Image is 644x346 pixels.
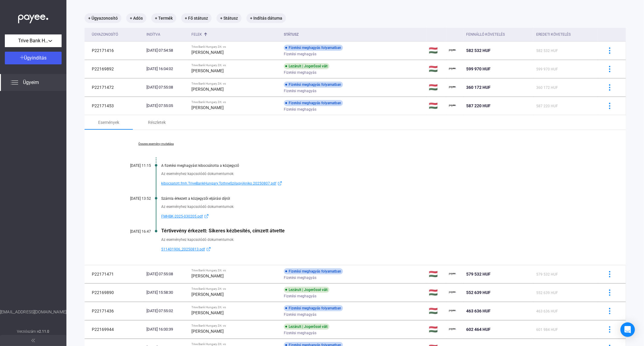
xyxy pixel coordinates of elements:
img: more-blue [607,66,613,72]
div: Az eseményhez kapcsolódó dokumentumok: [161,171,596,177]
div: Trive Bank Hungary Zrt. vs [191,100,279,104]
div: Trive Bank Hungary Zrt. vs [191,342,279,346]
div: Az eseményhez kapcsolódó dokumentumok: [161,237,596,243]
div: [DATE] 16:04:02 [146,66,187,72]
a: kibocsatott.fmh.TriveBankHungary.TothneSzilagyiAniko.20250807.pdfexternal-link-blue [161,180,596,187]
img: arrow-double-left-grey.svg [31,339,35,342]
span: FMHBK-2025-030205.pdf [161,213,203,220]
span: 582 532 HUF [466,48,491,53]
span: 552 639 HUF [466,290,491,295]
strong: [PERSON_NAME] [191,292,224,297]
button: more-blue [603,305,616,317]
div: Indítva [146,31,187,38]
div: Eredeti követelés [536,31,571,38]
span: Fizetési meghagyás [284,274,316,281]
button: more-blue [603,44,616,57]
mat-chip: + Adós [126,13,146,23]
span: 463 636 HUF [536,309,558,313]
div: Lezárult | Jogerőssé vált [284,324,329,330]
td: P22169944 [85,320,144,338]
span: Trive Bank Hungary Zrt. [18,37,48,44]
span: Fizetési meghagyás [284,311,316,318]
div: Ügyazonosító [92,31,118,38]
span: Fizetési meghagyás [284,106,316,113]
a: FMHBK-2025-030205.pdfexternal-link-blue [161,213,596,220]
div: [DATE] 13:52 [115,196,151,201]
span: Ügyindítás [24,55,47,61]
td: 🇭🇺 [427,283,447,302]
td: P22171453 [85,97,144,115]
span: 599 970 HUF [536,67,558,71]
div: Trive Bank Hungary Zrt. vs [191,82,279,86]
button: Trive Bank Hungary Zrt. [5,34,62,47]
strong: [PERSON_NAME] [191,273,224,278]
div: Open Intercom Messenger [620,322,635,337]
th: Státusz [281,28,427,41]
td: 🇭🇺 [427,302,447,320]
td: 🇭🇺 [427,60,447,78]
img: payee-logo [449,84,456,91]
a: Összes esemény mutatása [115,142,197,146]
span: Fizetési meghagyás [284,69,316,76]
div: Ügyazonosító [92,31,142,38]
div: Eredeti követelés [536,31,596,38]
div: [DATE] 07:55:08 [146,271,187,277]
div: [DATE] 07:55:05 [146,103,187,109]
span: Fizetési meghagyás [284,329,316,337]
div: Fennálló követelés [466,31,505,38]
div: [DATE] 07:54:58 [146,47,187,53]
span: Ügyeim [23,79,39,86]
td: P22171471 [85,265,144,283]
img: white-payee-white-dot.svg [18,11,48,24]
div: Lezárult | Jogerőssé vált [284,63,329,69]
div: [DATE] 15:58:30 [146,289,187,296]
button: more-blue [603,63,616,75]
div: [DATE] 16:47 [115,229,151,234]
div: Részletek [148,119,166,126]
div: [DATE] 11:15 [115,163,151,168]
img: more-blue [607,84,613,91]
div: Trive Bank Hungary Zrt. vs [191,306,279,309]
span: 587 220 HUF [466,103,491,108]
div: Tértivevény érkezett: Sikeres kézbesítés, címzett átvette [161,228,596,234]
strong: [PERSON_NAME] [191,329,224,334]
img: payee-logo [449,289,456,296]
div: Események [98,119,119,126]
img: more-blue [607,308,613,314]
img: payee-logo [449,65,456,73]
span: Fizetési meghagyás [284,293,316,300]
span: 360 172 HUF [536,86,558,90]
strong: v2.11.0 [37,329,50,334]
div: Trive Bank Hungary Zrt. vs [191,63,279,67]
td: P22169892 [85,60,144,78]
div: Trive Bank Hungary Zrt. vs [191,45,279,49]
mat-chip: + Státusz [216,13,242,23]
button: more-blue [603,268,616,280]
div: Fizetési meghagyás folyamatban [284,305,343,311]
div: [DATE] 16:00:39 [146,326,187,332]
td: 🇭🇺 [427,265,447,283]
img: payee-logo [449,307,456,315]
span: Fizetési meghagyás [284,50,316,58]
span: 579 532 HUF [466,272,491,276]
div: A fizetési meghagyást kibocsátotta a közjegyző [161,163,596,168]
div: Fizetési meghagyás folyamatban [284,268,343,274]
span: 582 532 HUF [536,49,558,53]
strong: [PERSON_NAME] [191,87,224,92]
td: P22169890 [85,283,144,302]
div: Fizetési meghagyás folyamatban [284,100,343,106]
span: 601 984 HUF [536,328,558,332]
img: more-blue [607,103,613,109]
span: 602 464 HUF [466,327,491,332]
div: Trive Bank Hungary Zrt. vs [191,287,279,291]
span: 552 639 HUF [536,291,558,295]
strong: [PERSON_NAME] [191,105,224,110]
a: 511401906_20250813.pdfexternal-link-blue [161,246,596,253]
td: P22171416 [85,41,144,60]
button: more-blue [603,286,616,299]
td: 🇭🇺 [427,78,447,96]
td: P22171472 [85,78,144,96]
div: [DATE] 07:55:02 [146,308,187,314]
div: Felek [191,31,279,38]
div: Számla érkezett a közjegyzői eljárási díjról [161,196,596,201]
